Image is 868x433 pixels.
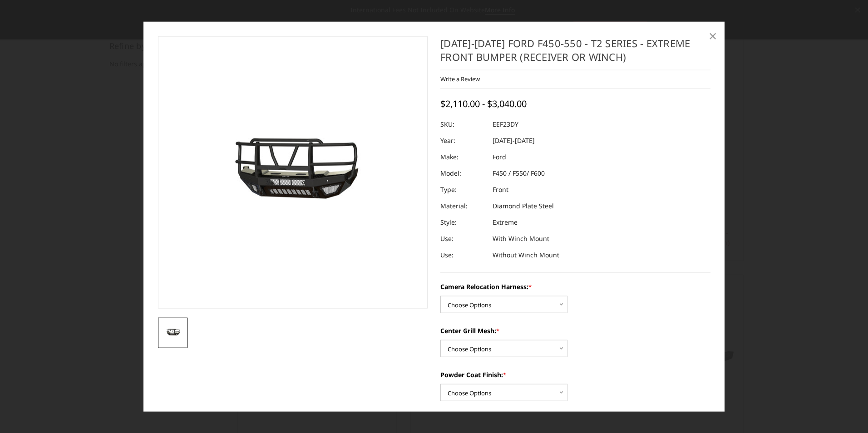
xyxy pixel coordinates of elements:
[705,28,720,43] a: Close
[440,116,486,133] dt: SKU:
[440,247,486,263] dt: Use:
[440,214,486,231] dt: Style:
[493,133,535,149] dd: [DATE]-[DATE]
[440,370,710,379] label: Powder Coat Finish:
[493,116,518,133] dd: EEF23DY
[440,133,486,149] dt: Year:
[440,149,486,165] dt: Make:
[493,165,545,182] dd: F450 / F550/ F600
[161,326,185,340] img: 2023-2025 Ford F450-550 - T2 Series - Extreme Front Bumper (receiver or winch)
[440,75,480,83] a: Write a Review
[493,214,518,231] dd: Extreme
[440,231,486,247] dt: Use:
[440,326,710,335] label: Center Grill Mesh:
[440,182,486,198] dt: Type:
[493,198,554,214] dd: Diamond Plate Steel
[493,182,508,198] dd: Front
[493,231,549,247] dd: With Winch Mount
[440,198,486,214] dt: Material:
[440,282,710,291] label: Camera Relocation Harness:
[709,25,717,45] span: ×
[440,36,710,70] h1: [DATE]-[DATE] Ford F450-550 - T2 Series - Extreme Front Bumper (receiver or winch)
[440,165,486,182] dt: Model:
[440,98,527,110] span: $2,110.00 - $3,040.00
[158,36,428,308] a: 2023-2025 Ford F450-550 - T2 Series - Extreme Front Bumper (receiver or winch)
[493,149,506,165] dd: Ford
[493,247,559,263] dd: Without Winch Mount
